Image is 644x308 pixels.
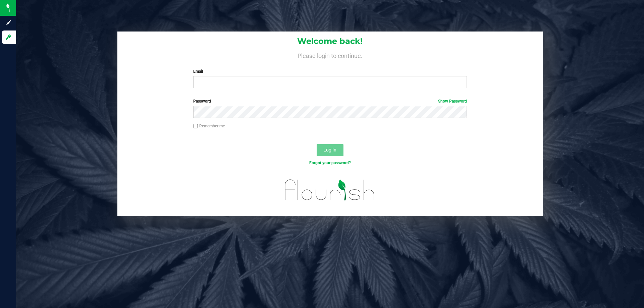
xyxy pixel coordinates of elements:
[193,123,225,129] label: Remember me
[5,19,12,26] inline-svg: Sign up
[438,99,467,104] a: Show Password
[193,99,211,104] span: Password
[117,37,543,46] h1: Welcome back!
[309,161,351,165] a: Forgot your password?
[317,144,343,156] button: Log In
[323,147,336,152] span: Log In
[193,68,467,74] label: Email
[277,173,383,207] img: flourish_logo.svg
[117,51,543,59] h4: Please login to continue.
[5,34,12,41] inline-svg: Log in
[193,124,198,129] input: Remember me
